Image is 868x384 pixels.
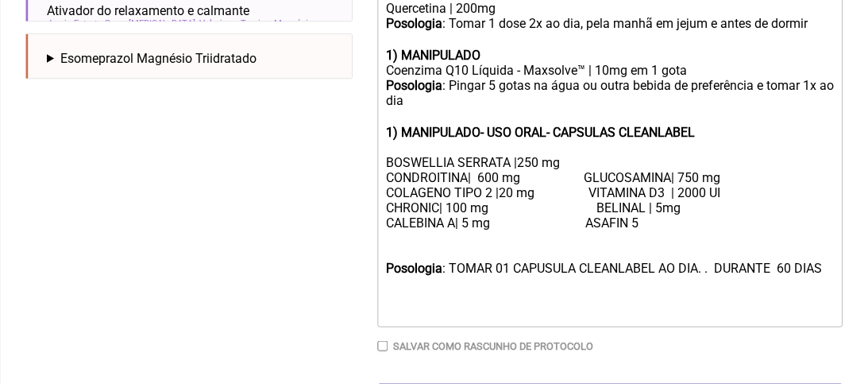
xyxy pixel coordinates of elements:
[386,78,442,93] strong: Posologia
[386,16,442,31] strong: Posologia
[274,18,314,29] span: Magnésio
[386,1,834,16] div: Quercetina | 200mg
[386,155,834,170] div: BOSWELLIA SERRATA |250 mg
[129,18,197,29] span: [MEDICAL_DATA]
[386,63,834,78] div: Coenzima Q10 Líquida - Maxsolve™ | 10mg em 1 gota
[241,18,272,29] span: Taurina
[47,51,340,66] summary: Esomeprazol Magnésio Triidratado
[47,3,249,18] span: Ativador do relaxamento e calmante
[386,261,442,276] strong: Posologia
[386,48,480,63] strong: 1) MANIPULADO
[47,18,126,29] span: Jarsin Extrato Seco
[386,125,695,140] strong: 1) MANIPULADO- USO ORAL- CAPSULAS CLEANLABEL
[386,16,834,48] div: : Tomar 1 dose 2x ao dia, pela manhã em jejum e antes de dormir ㅤ
[199,18,238,29] span: Valeriana
[393,340,593,352] label: Salvar como rascunho de Protocolo
[386,261,834,321] div: : TOMAR 01 CAPUSULA CLEANLABEL AO DIA. . DURANTE 60 DIAS
[386,78,834,125] div: : Pingar 5 gotas na água ou outra bebida de preferência e tomar 1x ao dia ㅤ
[386,170,834,246] div: CONDROITINA| 600 mg GLUCOSAMINA| 750 mg COLAGENO TIPO 2 |20 mg VITAMINA D3 | 2000 UI CHRONIC| 100...
[60,51,257,66] span: Esomeprazol Magnésio Triidratado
